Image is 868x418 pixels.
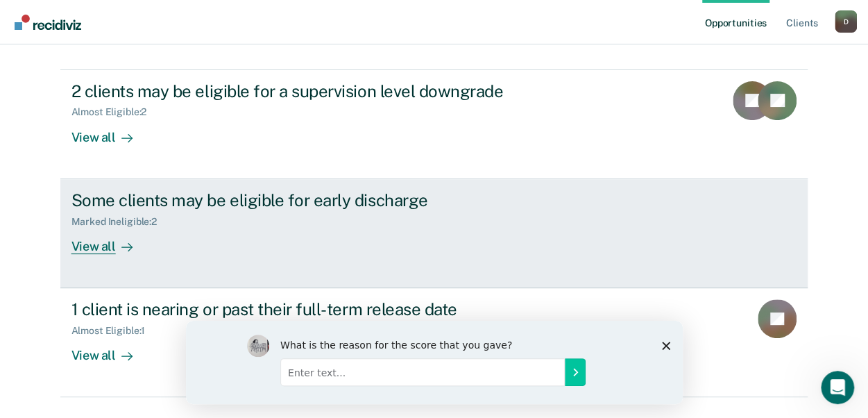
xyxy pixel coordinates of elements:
a: Some clients may be eligible for early dischargeMarked Ineligible:2View all [60,179,808,288]
div: View all [71,118,149,145]
div: View all [71,337,149,364]
img: Recidiviz [15,15,81,30]
div: Marked Ineligible : 2 [71,216,168,228]
div: D [835,10,857,33]
a: 2 clients may be eligible for a supervision level downgradeAlmost Eligible:2View all [60,69,808,179]
button: Profile dropdown button [835,10,857,33]
div: Almost Eligible : 2 [71,106,158,118]
div: Almost Eligible : 1 [71,325,157,337]
div: 2 clients may be eligible for a supervision level downgrade [71,81,559,101]
iframe: Survey by Kim from Recidiviz [186,321,683,404]
a: 1 client is nearing or past their full-term release dateAlmost Eligible:1View all [60,288,808,397]
div: 1 client is nearing or past their full-term release date [71,299,559,319]
div: Some clients may be eligible for early discharge [71,190,559,210]
div: View all [71,227,149,254]
iframe: Intercom live chat [821,371,854,404]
